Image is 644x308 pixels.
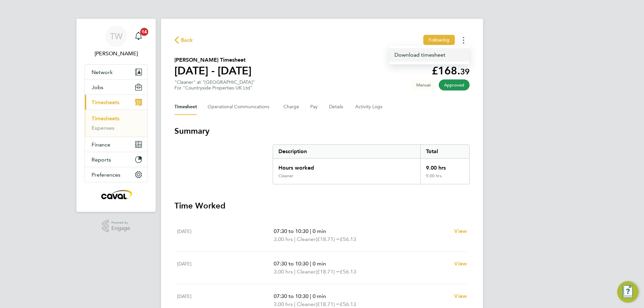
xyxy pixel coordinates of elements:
[310,99,318,115] button: Pay
[283,99,300,115] button: Charge
[111,226,130,231] span: Engage
[340,236,356,242] span: £56.13
[274,293,309,299] span: 07:30 to 10:30
[294,301,296,307] span: |
[313,228,326,234] span: 0 min
[313,260,326,267] span: 0 min
[174,99,197,115] button: Timesheet
[274,301,293,307] span: 3.00 hrs
[85,152,147,167] button: Reports
[174,200,470,211] h3: Time Worked
[454,293,467,299] span: View
[85,50,148,58] span: Tim Wells
[297,235,316,243] span: Cleaner
[273,159,420,173] div: Hours worked
[340,268,356,275] span: £56.13
[174,85,255,91] div: For "Countryside Properties UK Ltd"
[389,48,470,62] a: Timesheets Menu
[174,126,470,136] h3: Summary
[92,84,103,90] span: Jobs
[85,189,148,200] a: Go to home page
[274,260,309,267] span: 07:30 to 10:30
[316,236,340,242] span: (£18.71) =
[278,173,293,179] div: Cleaner
[99,189,133,200] img: caval-logo-retina.png
[92,141,110,148] span: Finance
[177,260,274,276] div: [DATE]
[92,99,119,106] span: Timesheets
[423,35,455,45] button: Following
[420,159,469,173] div: 9.00 hrs
[76,19,156,212] nav: Main navigation
[85,95,147,110] button: Timesheets
[140,28,148,36] span: 14
[102,220,130,233] a: Powered byEngage
[174,64,252,77] h1: [DATE] - [DATE]
[310,293,311,299] span: |
[85,110,147,137] div: Timesheets
[273,145,420,158] div: Description
[174,79,255,91] div: "Cleaner" at "[GEOGRAPHIC_DATA]"
[174,36,193,44] button: Back
[174,56,252,64] h2: [PERSON_NAME] Timesheet
[454,228,467,234] span: View
[454,260,467,267] span: View
[110,32,122,41] span: TW
[297,268,316,276] span: Cleaner
[429,37,449,43] span: Following
[85,167,147,182] button: Preferences
[85,25,148,58] a: TW[PERSON_NAME]
[411,79,436,90] span: This timesheet was manually created.
[273,144,470,184] div: Summary
[432,64,470,77] app-decimal: £168.
[132,25,145,47] a: 14
[454,227,467,235] a: View
[458,35,470,45] button: Timesheets Menu
[85,80,147,95] button: Jobs
[111,220,130,226] span: Powered by
[355,99,383,115] button: Activity Logs
[310,228,311,234] span: |
[294,236,296,242] span: |
[310,260,311,267] span: |
[420,145,469,158] div: Total
[294,268,296,275] span: |
[208,99,273,115] button: Operational Communications
[92,125,114,131] a: Expenses
[313,293,326,299] span: 0 min
[181,36,193,44] span: Back
[316,268,340,275] span: (£18.71) =
[617,281,639,303] button: Engage Resource Center
[439,79,470,90] span: This timesheet has been approved.
[177,227,274,243] div: [DATE]
[329,99,344,115] button: Details
[454,292,467,300] a: View
[340,301,356,307] span: £56.13
[92,115,119,122] a: Timesheets
[274,268,293,275] span: 3.00 hrs
[274,236,293,242] span: 3.00 hrs
[454,260,467,268] a: View
[274,228,309,234] span: 07:30 to 10:30
[85,137,147,152] button: Finance
[420,173,469,184] div: 9.00 hrs
[92,172,120,178] span: Preferences
[460,67,470,76] span: 39
[316,301,340,307] span: (£18.71) =
[92,69,113,75] span: Network
[85,65,147,79] button: Network
[92,157,111,163] span: Reports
